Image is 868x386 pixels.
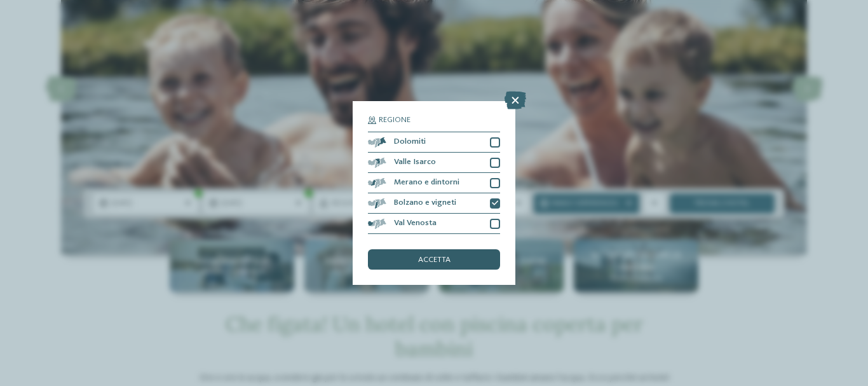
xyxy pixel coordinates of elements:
[394,158,436,167] span: Valle Isarco
[379,116,410,125] span: Regione
[394,219,437,228] span: Val Venosta
[394,138,426,146] span: Dolomiti
[394,179,459,187] span: Merano e dintorni
[418,256,451,265] span: accetta
[394,199,456,207] span: Bolzano e vigneti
